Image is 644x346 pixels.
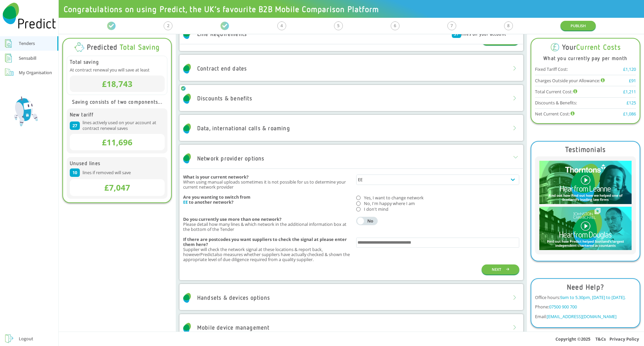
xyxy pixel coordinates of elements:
[560,21,596,31] button: PUBLISH
[394,21,396,30] div: 6
[337,21,339,30] div: 5
[197,125,290,132] div: Data, international calls & roaming
[72,123,78,129] span: 27
[72,137,162,148] div: £11,696
[507,21,509,30] div: 8
[183,64,191,74] img: Predict Mobile
[167,21,169,30] div: 2
[595,336,606,342] a: T&Cs
[183,180,351,190] div: When using manual uploads sometimes it is not possible for us to determine your current network p...
[19,54,36,62] div: Sensabill
[72,78,162,89] div: £18,743
[565,145,606,153] div: Testimonials
[19,335,33,343] div: Logout
[629,78,636,84] div: £91
[59,332,644,346] div: Copyright © 2025
[183,247,351,262] div: Supplier will check the network signal at these locations & report back, however Predict also mea...
[183,175,351,180] h4: What is your current network?
[183,293,191,303] img: Predict Mobile
[535,78,605,84] div: Charges Outside your Allowance:
[70,59,165,65] div: Total saving
[197,155,265,162] div: Network provider options
[183,123,191,134] img: Predict Mobile
[535,295,636,300] div: Office hours:
[535,314,636,319] div: Email:
[623,66,636,72] div: £1,120
[183,199,189,205] b: EE
[535,111,575,117] div: Net Current Cost:
[364,207,388,212] div: I don't mind
[183,217,351,222] h4: Do you currently use more than one network?
[3,3,56,29] img: Predict Mobile
[83,170,131,176] span: lines if removed will save
[183,94,191,104] img: Predict Mobile
[562,43,621,51] div: Your
[197,95,252,102] div: Discounts & benefits
[183,153,191,163] img: Predict Mobile
[19,39,35,47] div: Tenders
[197,65,247,72] div: Contract end dates
[67,99,167,105] div: Saving consists of two components...
[280,21,283,30] div: 4
[197,295,270,301] div: Handsets & devices options
[365,219,376,223] div: No
[19,68,52,77] div: My Organisation
[87,43,160,51] div: Predicted
[535,100,577,106] div: Discounts & Benefits:
[609,336,639,342] a: Privacy Policy
[358,177,518,182] div: EE
[364,195,424,200] div: Yes, I want to change network
[482,264,520,274] button: NEXT
[623,89,636,95] div: £1,211
[549,304,577,310] a: 07500 900 700
[560,294,626,300] span: 9am to 5.30pm, [DATE] to [DATE].
[450,21,453,30] div: 7
[183,237,351,247] h4: If there are postcodes you want suppliers to check the signal at please enter them here?
[120,43,160,51] b: Total Saving
[183,195,351,205] h4: Are you wanting to switch from to another network?
[547,313,616,319] a: [EMAIL_ADDRESS][DOMAIN_NAME]
[535,89,577,95] div: Total Current Cost:
[539,207,631,250] img: Douglas-play-2.jpg
[623,111,636,117] div: £1,086
[183,222,351,232] div: Please detail how many lines & which network in the additional information box at the bottom of t...
[70,160,165,166] div: Unused lines
[70,111,165,117] div: New tariff
[627,100,636,106] div: £125
[197,325,270,331] div: Mobile device management
[83,120,165,132] span: lines actively used on your account at contract renewal saves
[72,182,162,193] div: £7,047
[539,161,631,204] img: Leanne-play-2.jpg
[70,65,165,76] div: At contract renewal you will save at least
[183,323,191,333] img: Predict Mobile
[576,43,621,51] b: Current Costs
[567,283,604,291] div: Need Help?
[535,304,636,310] div: Phone:
[535,66,568,72] div: Fixed Tariff Cost:
[535,55,636,61] div: What you currently pay per month
[72,170,78,176] span: 10
[356,217,378,226] button: YesNo
[364,201,415,206] div: No, I'm happy where I am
